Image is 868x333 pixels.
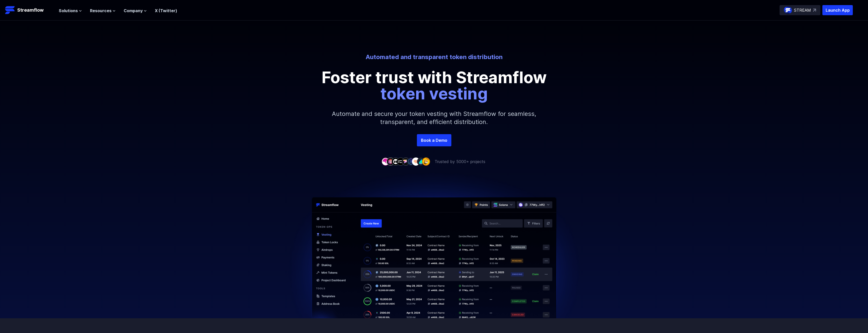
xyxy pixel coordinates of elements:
[294,53,575,61] p: Automated and transparent token distribution
[407,157,415,165] img: company-6
[386,157,395,165] img: company-2
[784,6,792,14] img: streamflow-logo-circle.png
[397,157,405,165] img: company-4
[794,7,811,13] p: STREAM
[780,5,820,15] a: STREAM
[417,134,451,146] a: Book a Demo
[279,165,590,318] img: Hero Image
[90,8,112,14] span: Resources
[59,8,82,14] button: Solutions
[435,159,485,165] p: Trusted by 5000+ projects
[17,7,44,14] p: Streamflow
[325,102,543,134] p: Automate and secure your token vesting with Streamflow for seamless, transparent, and efficient d...
[320,69,548,102] p: Foster trust with Streamflow
[813,9,816,12] img: top-right-arrow.svg
[417,157,425,165] img: company-8
[124,8,147,14] button: Company
[5,5,54,15] a: Streamflow
[90,8,116,14] button: Resources
[155,8,177,13] a: X (Twitter)
[402,157,410,165] img: company-5
[380,84,488,103] span: token vesting
[822,5,853,15] button: Launch App
[422,157,430,165] img: company-9
[5,5,15,15] img: Streamflow Logo
[124,8,143,14] span: Company
[392,157,400,165] img: company-3
[59,8,78,14] span: Solutions
[381,157,390,165] img: company-1
[412,157,420,165] img: company-7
